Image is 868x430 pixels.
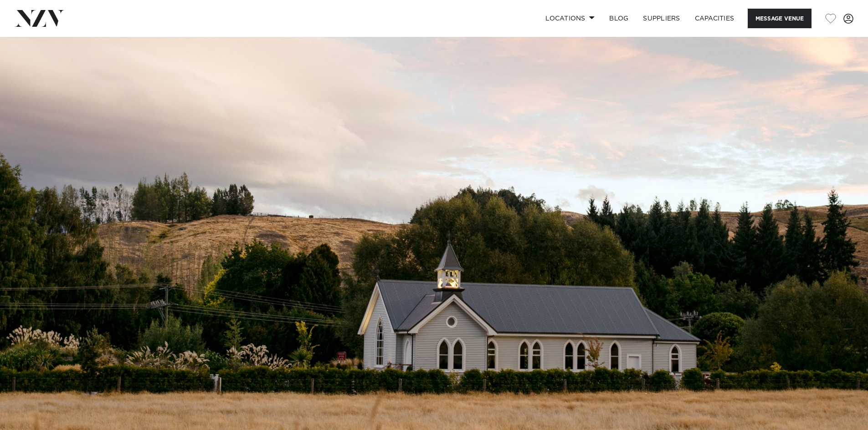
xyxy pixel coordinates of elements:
a: SUPPLIERS [636,9,687,28]
img: nzv-logo.png [15,10,64,26]
a: Locations [538,9,602,28]
button: Message Venue [748,9,812,28]
a: Capacities [688,9,742,28]
a: BLOG [602,9,636,28]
